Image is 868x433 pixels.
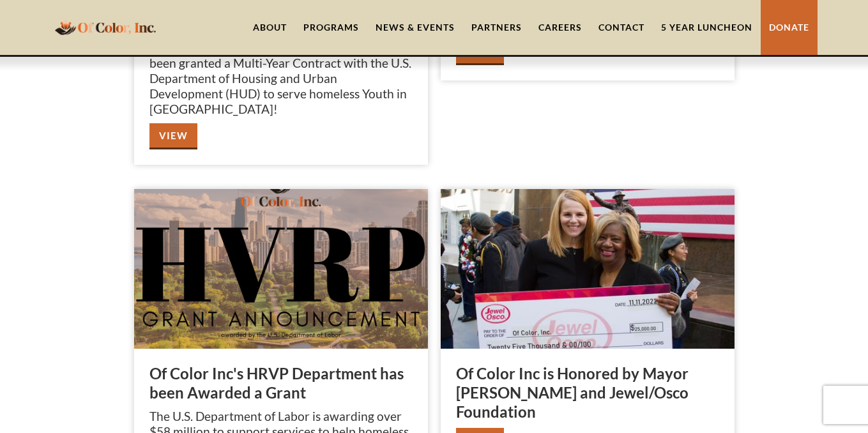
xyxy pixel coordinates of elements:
div: Programs [303,21,359,34]
img: Of Color Inc is Honored by Mayor Lightfoot and Jewel/Osco Foundation [441,189,735,349]
img: Of Color Inc's HRVP Department has been Awarded a Grant [134,189,428,349]
a: home [51,12,160,42]
p: Of Color Inc is proud to announce that we've been granted a Multi-Year Contract with the U.S. Dep... [149,40,413,117]
h3: Of Color Inc's HRVP Department has been Awarded a Grant [149,364,413,402]
h3: Of Color Inc is Honored by Mayor [PERSON_NAME] and Jewel/Osco Foundation [456,364,719,422]
a: View [149,123,197,149]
